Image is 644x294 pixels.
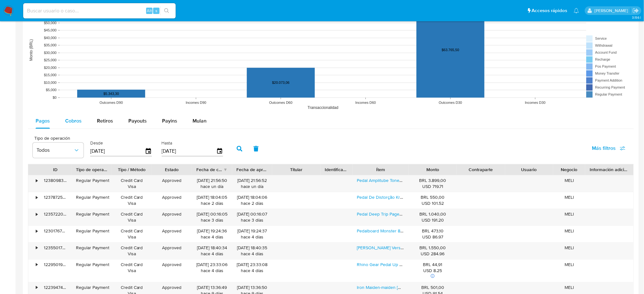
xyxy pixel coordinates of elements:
button: search-icon [160,6,173,15]
a: Notificaciones [574,8,579,13]
input: Buscar usuario o caso... [23,7,176,15]
p: manuel.flocco@mercadolibre.com [594,8,630,14]
span: Alt [147,8,152,14]
span: s [155,8,157,14]
span: Accesos rápidos [532,7,567,14]
a: Salir [633,7,639,14]
span: 3.156.1 [632,15,641,20]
